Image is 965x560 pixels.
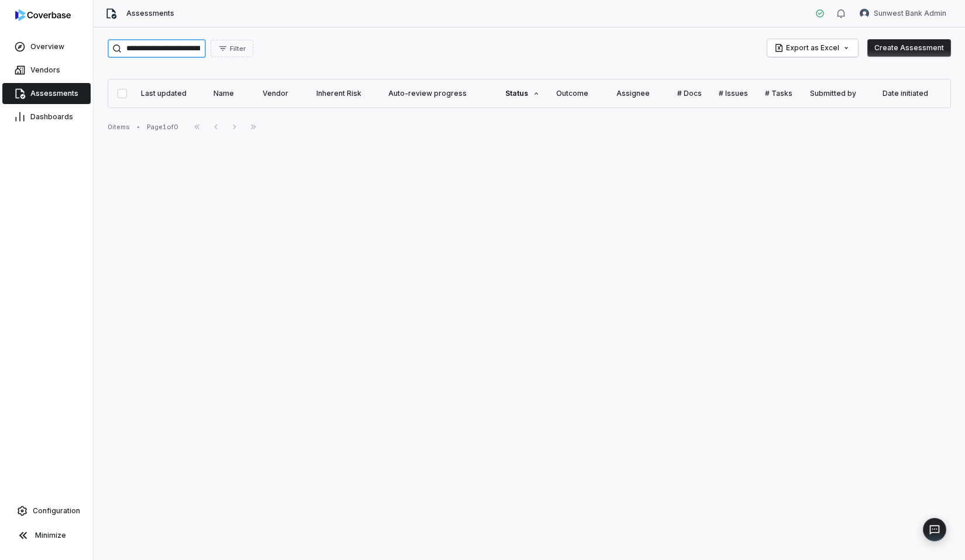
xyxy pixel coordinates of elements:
div: Page 1 of 0 [147,123,178,132]
button: Minimize [5,524,88,547]
span: Vendors [30,65,60,75]
div: 0 items [108,123,130,132]
div: Date initiated [883,89,941,98]
button: Create Assessment [867,39,951,57]
div: • [137,123,140,131]
a: Overview [2,36,91,57]
span: Assessments [30,89,78,98]
div: Inherent Risk [316,89,374,98]
div: # Tasks [765,89,795,98]
div: Vendor [263,89,302,98]
div: Outcome [556,89,602,98]
div: Auto-review progress [388,89,491,98]
div: Name [213,89,249,98]
span: Overview [30,42,64,51]
button: Sunwest Bank Admin avatarSunwest Bank Admin [853,5,953,22]
img: Sunwest Bank Admin avatar [860,9,869,18]
a: Configuration [5,500,88,521]
img: logo-D7KZi-bG.svg [15,9,71,21]
div: Status [505,89,542,98]
div: Last updated [141,89,199,98]
span: Dashboards [30,112,73,122]
span: Filter [230,44,246,53]
span: Configuration [33,506,80,516]
div: Submitted by [810,89,869,98]
div: Assignee [616,89,663,98]
div: # Docs [677,89,705,98]
div: # Issues [719,89,751,98]
a: Assessments [2,83,91,104]
a: Dashboards [2,106,91,127]
button: Filter [211,40,253,57]
a: Vendors [2,60,91,81]
span: Assessments [126,9,174,18]
span: Minimize [35,531,66,540]
span: Sunwest Bank Admin [874,9,946,18]
button: Export as Excel [767,39,858,57]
